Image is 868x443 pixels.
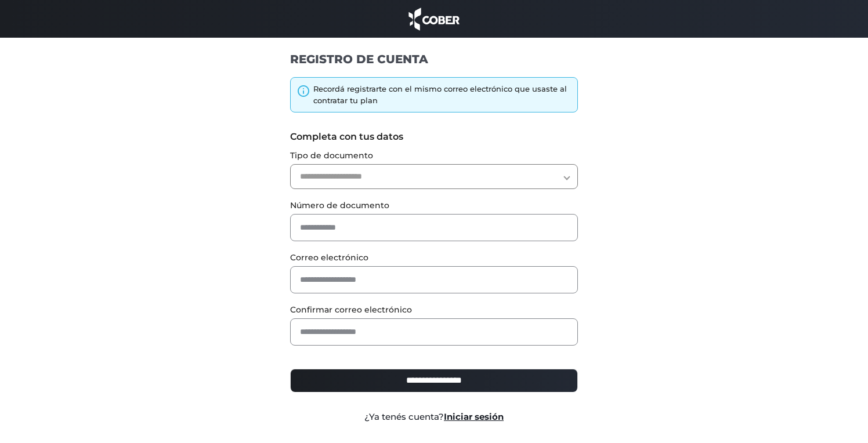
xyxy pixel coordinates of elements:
[281,411,587,424] div: ¿Ya tenés cuenta?
[290,199,578,212] label: Número de documento
[290,52,578,67] h1: REGISTRO DE CUENTA
[290,252,578,264] label: Correo electrónico
[313,83,572,106] div: Recordá registrarte con el mismo correo electrónico que usaste al contratar tu plan
[290,130,578,144] label: Completa con tus datos
[406,6,462,32] img: cober_marca.png
[444,411,504,422] a: Iniciar sesión
[290,304,578,316] label: Confirmar correo electrónico
[290,150,578,162] label: Tipo de documento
